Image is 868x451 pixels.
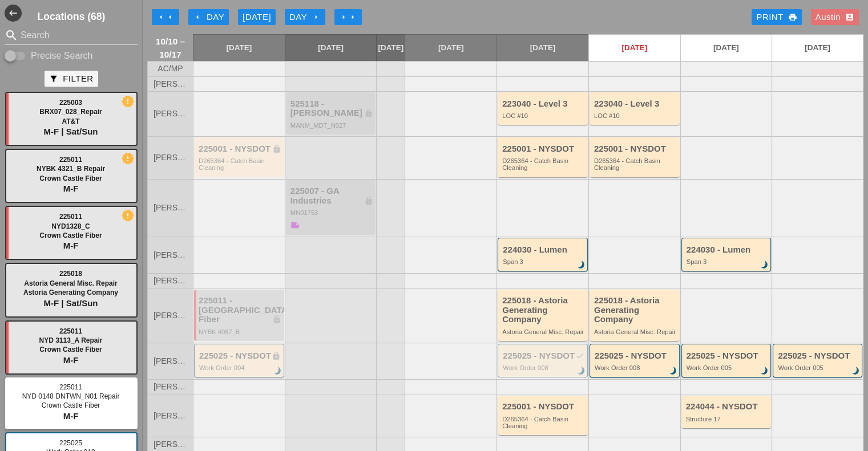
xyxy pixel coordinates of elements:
[845,13,854,22] i: account_box
[285,9,325,25] button: Day
[594,157,677,172] div: D265364 - Catch Basin Cleaning
[193,11,224,24] div: Day
[290,99,373,118] div: 525118 - [PERSON_NAME]
[154,357,187,365] span: [PERSON_NAME]
[154,277,187,285] span: [PERSON_NAME]
[63,355,79,365] span: M-F
[123,153,133,164] i: new_releases
[199,157,281,172] div: D265364 - Catch Basin Cleaning
[502,328,585,335] div: Astoria General Misc. Repair
[815,11,854,24] div: Austin
[405,35,496,61] a: [DATE]
[188,9,229,25] button: Day
[497,35,588,61] a: [DATE]
[687,258,768,265] div: Span 3
[24,279,117,287] span: Astoria General Misc. Repair
[595,351,676,361] div: 225025 - NYSDOT
[503,258,584,265] div: Span 3
[154,109,187,118] span: [PERSON_NAME]
[772,35,863,61] a: [DATE]
[59,270,82,278] span: 225018
[154,440,187,449] span: [PERSON_NAME]
[758,259,771,271] i: brightness_3
[243,11,271,24] div: [DATE]
[165,13,175,22] i: arrow_left
[5,49,138,63] div: Enable Precise search to match search terms exactly.
[154,204,187,212] span: [PERSON_NAME]
[39,231,102,239] span: Crown Castle Fiber
[193,13,202,22] i: arrow_left
[686,416,769,422] div: Structure 17
[39,346,102,354] span: Crown Castle Fiber
[595,364,676,371] div: Work Order 008
[154,80,187,88] span: [PERSON_NAME]
[154,412,187,420] span: [PERSON_NAME]
[158,64,183,73] span: AC/MP
[39,174,102,182] span: Crown Castle Fiber
[59,213,82,221] span: 225011
[594,144,677,154] div: 225001 - NYSDOT
[199,351,281,361] div: 225025 - NYSDOT
[199,364,281,371] div: Work Order 004
[199,328,281,335] div: NYBK 4087_B
[778,364,859,371] div: Work Order 005
[502,144,585,154] div: 225001 - NYSDOT
[37,165,105,173] span: NYBK 4321_B Repair
[285,35,377,61] a: [DATE]
[290,122,373,129] div: MANM_MDT_N027
[238,9,276,25] button: [DATE]
[290,186,373,205] div: 225007 - GA Industries
[594,99,677,109] div: 223040 - Level 3
[123,210,133,221] i: new_releases
[193,35,285,61] a: [DATE]
[45,71,98,87] button: Filter
[687,364,768,371] div: Work Order 005
[850,365,862,377] i: brightness_3
[21,26,122,44] input: Search
[594,328,677,335] div: Astoria General Misc. Repair
[758,365,771,377] i: brightness_3
[364,108,373,117] i: lock
[348,13,357,22] i: arrow_right
[59,327,82,335] span: 225011
[502,416,585,430] div: D265364 - Catch Basin Cleaning
[290,209,373,216] div: MN01753
[502,112,585,119] div: LOC #10
[589,35,680,61] a: [DATE]
[594,112,677,119] div: LOC #10
[154,383,187,391] span: [PERSON_NAME]
[364,196,373,205] i: lock
[152,9,179,25] button: Move Back 1 Week
[667,365,680,377] i: brightness_3
[123,96,133,107] i: new_releases
[23,289,118,296] span: Astoria Generating Company
[289,11,321,24] div: Day
[63,184,79,193] span: M-F
[503,351,584,361] div: 225025 - NYSDOT
[199,296,281,324] div: 225011 - [GEOGRAPHIC_DATA] Fiber
[199,144,281,154] div: 225001 - NYSDOT
[43,298,98,308] span: M-F | Sat/Sun
[502,296,585,324] div: 225018 - Astoria Generating Company
[575,259,588,271] i: brightness_3
[154,251,187,259] span: [PERSON_NAME]
[502,157,585,172] div: D265364 - Catch Basin Cleaning
[59,439,82,447] span: 225025
[59,156,82,164] span: 225011
[502,402,585,412] div: 225001 - NYSDOT
[575,365,588,377] i: brightness_3
[154,311,187,320] span: [PERSON_NAME]
[778,351,859,361] div: 225025 - NYSDOT
[788,13,797,22] i: print
[503,245,584,255] div: 224030 - Lumen
[5,5,22,22] i: west
[59,383,82,391] span: 225011
[290,221,300,230] i: note
[272,315,281,324] i: lock
[39,336,103,344] span: NYD 3113_A Repair
[59,99,82,107] span: 225003
[22,392,120,400] span: NYD 0148 DNTWN_N01 Repair
[63,241,79,250] span: M-F
[756,11,797,24] div: Print
[272,351,281,360] i: lock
